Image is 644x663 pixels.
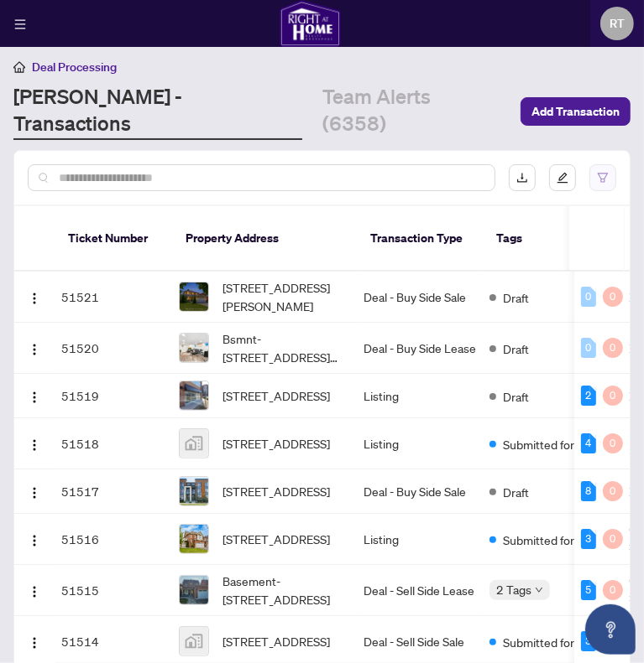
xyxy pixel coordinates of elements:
td: 51520 [55,323,172,374]
img: Logo [28,391,41,404]
img: thumbnail-img [180,525,208,553]
button: Logo [21,430,48,457]
span: 2 Tags [496,580,531,599]
span: Basement-[STREET_ADDRESS] [223,572,350,609]
div: 2 [581,386,596,406]
td: 51518 [55,418,172,469]
img: Logo [28,636,41,650]
div: 0 [603,433,623,453]
button: Logo [21,382,48,409]
span: Add Transaction [531,98,620,125]
img: thumbnail-img [180,282,208,311]
span: edit [557,172,568,184]
div: 0 [581,338,596,358]
span: Submitted for Review [503,531,612,549]
span: filter [597,172,609,184]
td: 51517 [55,469,172,514]
td: 51519 [55,374,172,418]
th: Transaction Type [357,206,483,272]
td: Deal - Sell Side Lease [357,565,483,616]
span: RT [610,14,625,33]
img: Logo [28,292,41,305]
span: down [535,586,543,594]
span: Draft [503,339,529,358]
div: 5 [581,580,596,600]
img: Logo [28,438,41,452]
span: Draft [503,288,529,307]
button: Add Transaction [521,97,631,126]
span: Draft [503,483,529,501]
div: 4 [581,433,596,453]
img: Logo [28,486,41,500]
span: [STREET_ADDRESS] [223,386,330,405]
button: Logo [21,334,48,361]
th: Property Address [172,206,357,272]
button: edit [549,164,576,191]
img: Logo [28,585,41,598]
td: Deal - Buy Side Sale [357,469,483,514]
td: Deal - Buy Side Sale [357,272,483,323]
th: Tags [483,206,619,272]
div: 0 [603,481,623,501]
div: 0 [603,338,623,358]
button: filter [589,164,616,191]
td: Deal - Buy Side Lease [357,323,483,374]
button: Logo [21,628,48,655]
img: thumbnail-img [180,477,208,505]
img: thumbnail-img [180,576,208,604]
th: Ticket Number [55,206,172,272]
div: 0 [603,529,623,549]
td: 51521 [55,272,172,323]
td: Listing [357,374,483,418]
span: download [516,172,528,184]
span: [STREET_ADDRESS] [223,482,330,500]
span: menu [14,18,26,30]
span: Submitted for Review [503,633,612,651]
span: [STREET_ADDRESS][PERSON_NAME] [223,278,350,315]
div: 8 [581,481,596,501]
button: Logo [21,577,48,603]
td: Listing [357,418,483,469]
span: Deal Processing [32,60,117,75]
button: Logo [21,283,48,310]
img: thumbnail-img [180,381,208,410]
span: home [13,61,25,73]
div: 0 [603,580,623,600]
td: 51515 [55,565,172,616]
div: 3 [581,631,596,651]
span: [STREET_ADDRESS] [223,434,330,453]
div: 0 [581,287,596,307]
td: Listing [357,514,483,565]
img: Logo [28,343,41,356]
div: 0 [603,386,623,406]
span: Submitted for Review [503,435,612,453]
span: [STREET_ADDRESS] [223,530,330,548]
img: Logo [28,534,41,547]
span: Draft [503,387,529,406]
a: [PERSON_NAME] - Transactions [13,83,302,140]
button: Open asap [585,604,636,655]
img: thumbnail-img [180,429,208,458]
td: 51516 [55,514,172,565]
span: Bsmnt-[STREET_ADDRESS][PERSON_NAME] [223,329,350,366]
div: 0 [603,287,623,307]
button: download [509,164,536,191]
img: thumbnail-img [180,627,208,655]
img: thumbnail-img [180,334,208,362]
button: Logo [21,478,48,505]
div: 3 [581,529,596,549]
span: [STREET_ADDRESS] [223,632,330,650]
a: Team Alerts (6358) [322,83,498,140]
button: Logo [21,526,48,552]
